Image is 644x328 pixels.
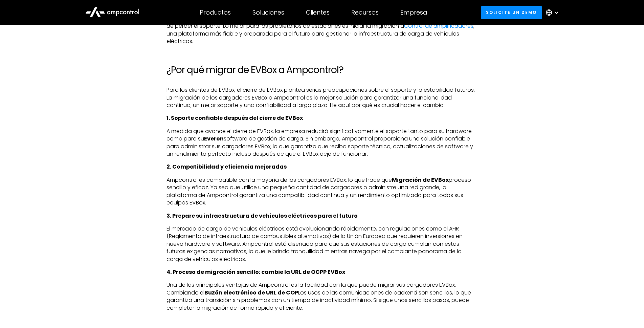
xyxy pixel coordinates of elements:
[166,163,287,171] strong: 2. Compatibilidad y eficiencia mejoradas
[166,281,478,312] p: Una de las principales ventajas de Ampcontrol es la facilidad con la que puede migrar sus cargado...
[166,7,478,45] p: Con el inminente cierre de EVBox, se espera que solo 30 de los 700 empleados de la empresa perman...
[200,9,231,16] div: Productos
[351,9,379,16] div: Recursos
[404,22,473,30] a: Control de amplificadores
[481,6,542,19] a: Solicite un demo
[166,225,478,263] p: El mercado de carga de vehículos eléctricos está evolucionando rápidamente, con regulaciones como...
[166,114,303,122] strong: 1. Soporte confiable después del cierre de EVBox
[204,289,298,297] strong: Buzón electrónico de URL de COP
[166,86,478,109] p: Para los clientes de EVBox, el cierre de EVBox plantea serias preocupaciones sobre el soporte y l...
[166,268,345,276] strong: 4. Proceso de migración sencillo: cambie la URL de OCPP EVBox
[400,9,427,16] div: Empresa
[166,176,478,207] p: Ampcontrol es compatible con la mayoría de los cargadores EVBox, lo que hace que proceso sencillo...
[306,9,330,16] div: Clientes
[252,9,284,16] div: Soluciones
[392,176,449,184] strong: Migración de EVBox
[204,135,224,143] strong: Everon
[166,128,478,158] p: A medida que avance el cierre de EVBox, la empresa reducirá significativamente el soporte tanto p...
[166,64,478,76] h2: ¿Por qué migrar de EVBox a Ampcontrol?
[166,212,358,220] strong: 3. Prepare su infraestructura de vehículos eléctricos para el futuro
